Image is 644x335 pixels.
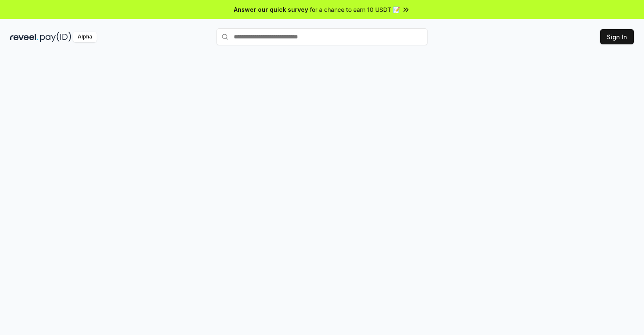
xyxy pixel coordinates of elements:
[234,5,308,14] span: Answer our quick survey
[310,5,400,14] span: for a chance to earn 10 USDT 📝
[40,32,71,42] img: pay_id
[600,29,634,44] button: Sign In
[73,32,97,42] div: Alpha
[10,32,38,42] img: reveel_dark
